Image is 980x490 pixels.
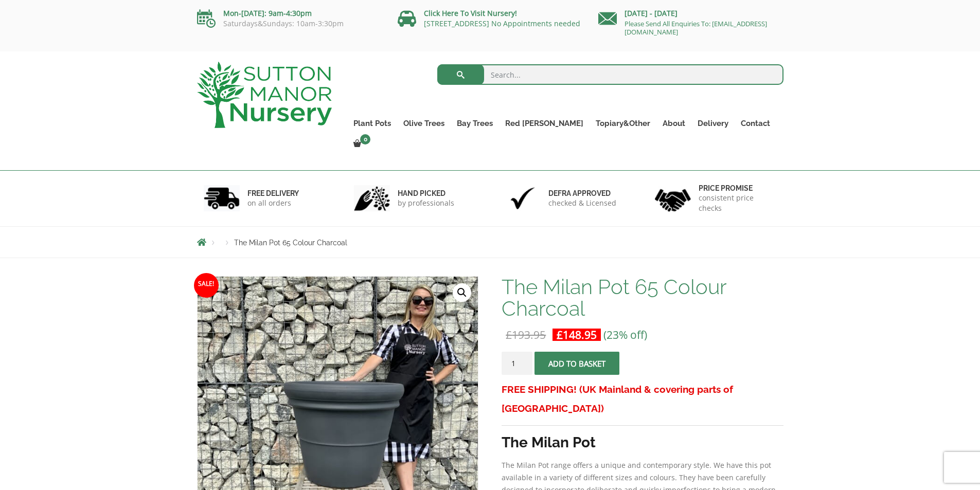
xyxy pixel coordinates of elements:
span: (23% off) [603,328,647,342]
a: Red [PERSON_NAME] [499,116,590,131]
h6: hand picked [398,189,454,198]
p: Saturdays&Sundays: 10am-3:30pm [197,20,382,28]
bdi: 148.95 [557,328,597,342]
a: 0 [347,137,373,151]
a: View full-screen image gallery [453,283,471,302]
button: Add to basket [534,352,619,375]
h6: Price promise [699,184,777,193]
a: Bay Trees [451,116,499,131]
nav: Breadcrumbs [197,238,783,246]
h6: FREE DELIVERY [247,189,299,198]
a: Please Send All Enquiries To: [EMAIL_ADDRESS][DOMAIN_NAME] [625,19,767,37]
span: £ [506,328,512,342]
p: checked & Licensed [548,198,616,208]
a: Delivery [691,116,735,131]
img: 4.jpg [655,183,691,214]
a: About [656,116,691,131]
h6: Defra approved [548,189,616,198]
img: 2.jpg [354,185,390,211]
input: Product quantity [502,352,532,375]
h1: The Milan Pot 65 Colour Charcoal [502,276,783,319]
p: [DATE] - [DATE] [598,7,783,20]
bdi: 193.95 [506,328,546,342]
a: Topiary&Other [590,116,656,131]
span: 0 [360,134,370,144]
a: [STREET_ADDRESS] No Appointments needed [424,19,580,28]
a: Click Here To Visit Nursery! [424,8,517,18]
a: Contact [735,116,776,131]
a: Olive Trees [397,116,451,131]
p: consistent price checks [699,193,777,213]
p: by professionals [398,198,454,208]
p: Mon-[DATE]: 9am-4:30pm [197,7,382,20]
span: £ [557,328,563,342]
img: 1.jpg [204,185,240,211]
input: Search... [437,64,783,85]
strong: The Milan Pot [502,434,596,451]
p: on all orders [247,198,299,208]
h3: FREE SHIPPING! (UK Mainland & covering parts of [GEOGRAPHIC_DATA]) [502,380,783,418]
span: The Milan Pot 65 Colour Charcoal [234,239,347,247]
span: Sale! [194,273,219,298]
a: Plant Pots [347,116,397,131]
img: logo [197,62,332,128]
img: 3.jpg [505,185,541,211]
